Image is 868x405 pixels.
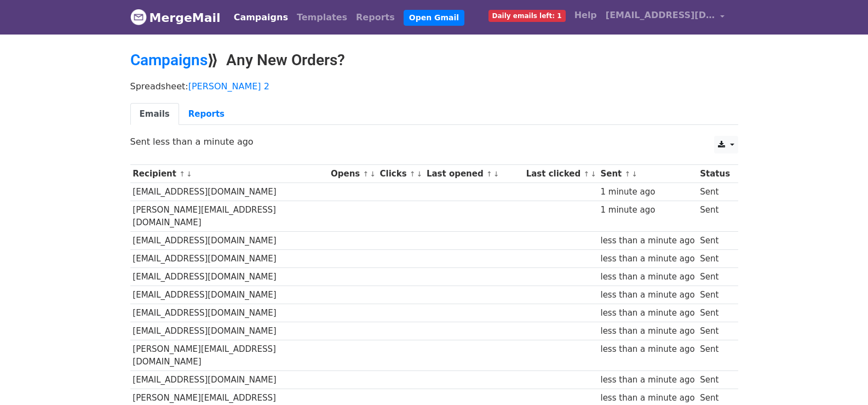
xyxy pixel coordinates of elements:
[600,392,694,404] div: less than a minute ago
[292,7,352,28] a: Templates
[130,231,329,249] td: [EMAIL_ADDRESS][DOMAIN_NAME]
[524,165,598,183] th: Last clicked
[188,81,269,92] a: [PERSON_NAME] 2
[352,7,399,28] a: Reports
[484,4,570,26] a: Daily emails left: 1
[600,325,694,338] div: less than a minute ago
[600,343,694,356] div: less than a minute ago
[370,170,376,178] a: ↓
[625,170,631,178] a: ↑
[410,170,416,178] a: ↑
[130,322,329,340] td: [EMAIL_ADDRESS][DOMAIN_NAME]
[130,268,329,286] td: [EMAIL_ADDRESS][DOMAIN_NAME]
[590,170,596,178] a: ↓
[600,289,694,301] div: less than a minute ago
[328,165,377,183] th: Opens
[130,249,329,267] td: [EMAIL_ADDRESS][DOMAIN_NAME]
[130,165,329,183] th: Recipient
[486,170,492,178] a: ↑
[697,231,732,249] td: Sent
[130,81,738,92] p: Spreadsheet:
[606,9,715,22] span: [EMAIL_ADDRESS][DOMAIN_NAME]
[697,304,732,322] td: Sent
[130,201,329,232] td: [PERSON_NAME][EMAIL_ADDRESS][DOMAIN_NAME]
[600,235,694,247] div: less than a minute ago
[600,374,694,386] div: less than a minute ago
[130,51,738,70] h2: ⟫ Any New Orders?
[229,7,292,28] a: Campaigns
[488,10,566,22] span: Daily emails left: 1
[417,170,423,178] a: ↓
[697,165,732,183] th: Status
[570,4,601,26] a: Help
[179,170,185,178] a: ↑
[631,170,637,178] a: ↓
[424,165,524,183] th: Last opened
[377,165,424,183] th: Clicks
[130,183,329,201] td: [EMAIL_ADDRESS][DOMAIN_NAME]
[600,204,694,216] div: 1 minute ago
[404,10,464,26] a: Open Gmail
[583,170,589,178] a: ↑
[697,371,732,389] td: Sent
[179,103,234,126] a: Reports
[697,268,732,286] td: Sent
[130,51,208,69] a: Campaigns
[697,340,732,371] td: Sent
[130,286,329,304] td: [EMAIL_ADDRESS][DOMAIN_NAME]
[697,183,732,201] td: Sent
[363,170,369,178] a: ↑
[130,103,179,126] a: Emails
[493,170,499,178] a: ↓
[130,340,329,371] td: [PERSON_NAME][EMAIL_ADDRESS][DOMAIN_NAME]
[130,371,329,389] td: [EMAIL_ADDRESS][DOMAIN_NAME]
[598,165,698,183] th: Sent
[130,6,221,29] a: MergeMail
[130,136,738,147] p: Sent less than a minute ago
[130,304,329,322] td: [EMAIL_ADDRESS][DOMAIN_NAME]
[600,253,694,265] div: less than a minute ago
[600,307,694,320] div: less than a minute ago
[600,186,694,198] div: 1 minute ago
[697,201,732,232] td: Sent
[697,249,732,267] td: Sent
[130,9,147,25] img: MergeMail logo
[601,4,729,30] a: [EMAIL_ADDRESS][DOMAIN_NAME]
[600,271,694,283] div: less than a minute ago
[697,286,732,304] td: Sent
[697,322,732,340] td: Sent
[186,170,192,178] a: ↓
